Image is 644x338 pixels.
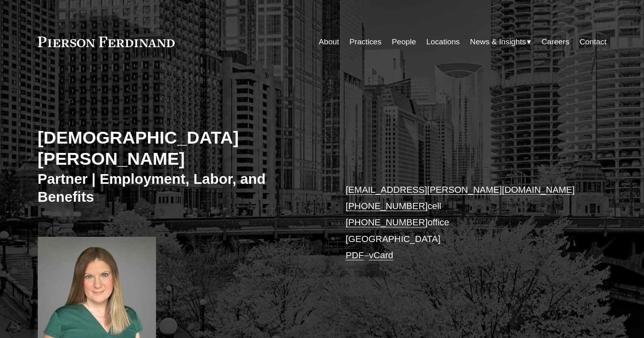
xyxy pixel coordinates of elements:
a: Contact [579,34,606,50]
a: About [319,34,339,50]
a: Locations [426,34,460,50]
a: vCard [369,250,393,260]
a: [PHONE_NUMBER] [346,217,428,227]
a: Practices [349,34,382,50]
a: [EMAIL_ADDRESS][PERSON_NAME][DOMAIN_NAME] [346,185,575,195]
span: News & Insights [470,35,526,49]
a: [PHONE_NUMBER] [346,201,428,211]
a: People [392,34,416,50]
p: cell office [GEOGRAPHIC_DATA] – [346,182,583,264]
a: folder dropdown [470,34,531,50]
a: PDF [346,250,364,260]
a: Careers [542,34,569,50]
h3: Partner | Employment, Labor, and Benefits [38,170,322,205]
h2: [DEMOGRAPHIC_DATA][PERSON_NAME] [38,127,322,170]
